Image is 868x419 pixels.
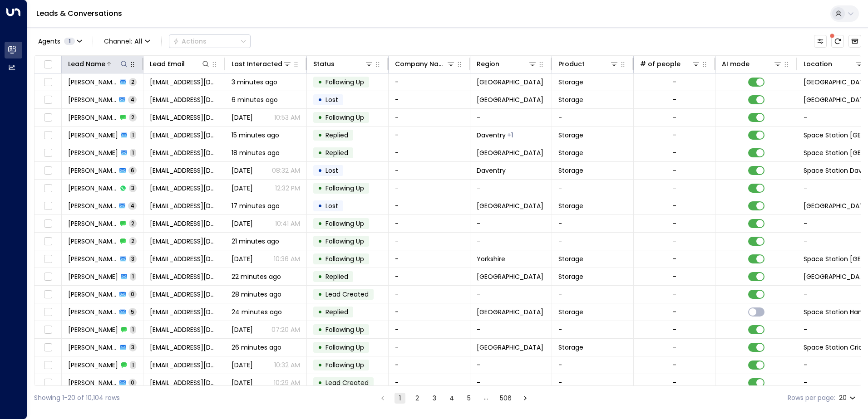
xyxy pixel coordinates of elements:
[42,271,54,283] span: Toggle select row
[42,307,54,318] span: Toggle select row
[232,361,253,370] span: Aug 28, 2025
[68,131,118,140] span: Amy Gilkes
[558,254,583,263] span: Storage
[552,286,634,303] td: -
[673,201,676,210] div: -
[129,255,137,263] span: 3
[325,361,364,370] span: Following Up
[477,307,543,317] span: Birmingham
[325,78,364,87] span: Following Up
[130,326,136,333] span: 1
[42,236,54,247] span: Toggle select row
[507,131,513,140] div: Oxfordshire
[558,58,585,69] div: Product
[130,361,136,369] span: 1
[232,201,280,210] span: 17 minutes ago
[150,166,218,175] span: suzy_putt82@icloud.com
[34,35,85,48] button: Agents1
[477,254,505,263] span: Yorkshire
[804,58,864,69] div: Location
[169,34,251,48] button: Actions
[42,324,54,336] span: Toggle select row
[68,95,116,104] span: Shikhar Wahi
[552,374,634,391] td: -
[477,201,543,210] span: London
[558,148,583,157] span: Storage
[38,38,60,44] span: Agents
[68,361,118,370] span: Imran Shaikh
[552,356,634,374] td: -
[232,343,281,352] span: 26 minutes ago
[68,148,118,157] span: Amy Gilkes
[325,290,369,299] span: Lead Created
[42,130,54,141] span: Toggle select row
[477,272,543,281] span: Birmingham
[673,343,676,352] div: -
[673,131,676,140] div: -
[42,253,54,265] span: Toggle select row
[325,237,364,246] span: Following Up
[68,290,117,299] span: Ahmed Chohan
[804,272,865,281] span: Space Station Stirchley
[389,91,470,108] td: -
[848,35,861,48] button: Archived Leads
[325,378,369,387] span: Lead Created
[470,233,552,250] td: -
[470,286,552,303] td: -
[389,73,470,91] td: -
[36,8,122,19] a: Leads & Conversations
[318,92,322,107] div: •
[129,184,137,192] span: 3
[150,290,218,299] span: ahmedchmain123@gmail.com
[68,219,117,228] span: Kelly Mason
[318,234,322,249] div: •
[129,113,137,121] span: 2
[150,237,218,246] span: bex11275@gmail.com
[318,251,322,267] div: •
[325,113,364,122] span: Following Up
[558,343,583,352] span: Storage
[558,58,619,69] div: Product
[446,393,457,404] button: Go to page 4
[42,147,54,159] span: Toggle select row
[318,180,322,196] div: •
[839,391,858,404] div: 20
[275,219,300,228] p: 10:41 AM
[552,109,634,126] td: -
[389,268,470,285] td: -
[42,183,54,194] span: Toggle select row
[232,58,292,69] div: Last Interacted
[325,325,364,334] span: Following Up
[129,219,137,227] span: 2
[68,78,117,87] span: Damian Blows
[42,94,54,106] span: Toggle select row
[558,166,583,175] span: Storage
[325,254,364,263] span: Following Up
[150,113,218,122] span: wahishikhar@gmail.com
[673,148,676,157] div: -
[814,35,827,48] button: Customize
[389,144,470,161] td: -
[520,393,531,404] button: Go to next page
[150,307,218,317] span: niharpriyadarshi91203@gmail.com
[325,307,348,317] span: Replied
[173,37,207,45] div: Actions
[275,184,300,193] p: 12:32 PM
[498,393,513,404] button: Go to page 506
[389,233,470,250] td: -
[274,361,300,370] p: 10:32 AM
[481,393,492,404] div: …
[150,95,218,104] span: wahishikhar@gmail.com
[68,166,117,175] span: Amy Gilkes
[128,202,137,209] span: 4
[313,58,335,69] div: Status
[477,343,543,352] span: London
[232,325,253,334] span: Aug 28, 2025
[673,290,676,299] div: -
[274,378,300,387] p: 10:29 AM
[128,290,137,298] span: 0
[640,58,700,69] div: # of people
[129,343,137,351] span: 3
[673,219,676,228] div: -
[318,110,322,125] div: •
